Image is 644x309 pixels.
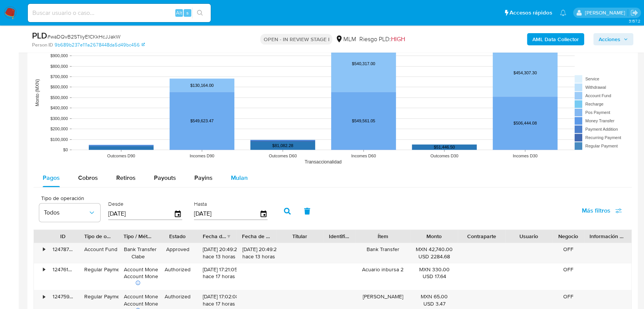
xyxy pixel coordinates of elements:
span: # waDQvB2STIiyE1CKkHcJJakW [47,33,120,40]
p: javier.gutierrez@mercadolibre.com.mx [585,9,628,16]
a: Notificaciones [560,10,566,16]
span: 3.157.2 [628,18,640,24]
a: 9b689b237e111a2678448da5d49bc456 [54,42,145,48]
b: PLD [32,29,47,42]
button: Acciones [593,33,633,45]
div: MLM [335,35,356,43]
span: s [186,9,189,16]
span: Accesos rápidos [509,9,552,17]
span: Riesgo PLD: [359,35,405,43]
b: Person ID [32,42,53,48]
span: HIGH [391,35,405,43]
button: AML Data Collector [527,33,584,45]
input: Buscar usuario o caso... [28,8,211,18]
span: Alt [176,9,182,16]
span: Acciones [599,33,620,45]
b: AML Data Collector [532,33,579,45]
p: OPEN - IN REVIEW STAGE I [260,34,332,45]
button: search-icon [192,8,208,18]
a: Salir [630,9,638,17]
